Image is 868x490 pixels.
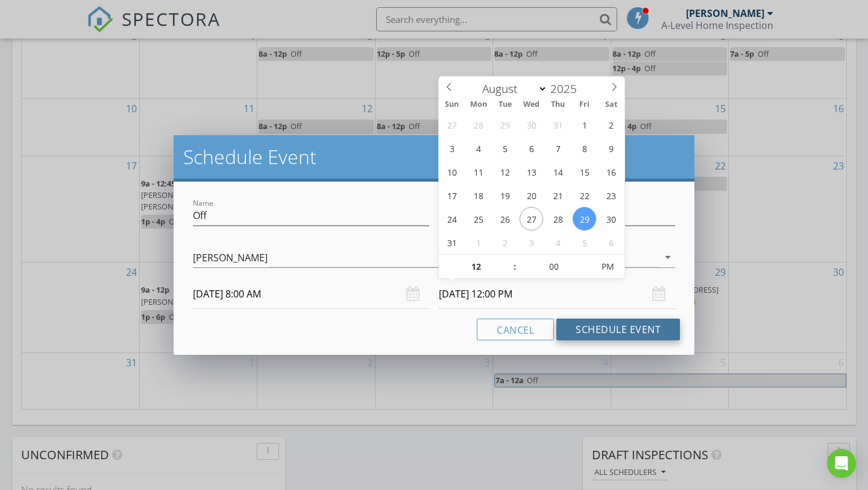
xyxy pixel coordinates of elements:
input: Select date [439,279,675,309]
span: August 19, 2025 [493,183,517,207]
span: August 22, 2025 [573,183,596,207]
span: August 10, 2025 [440,160,464,183]
span: August 13, 2025 [520,160,543,183]
button: Schedule Event [556,319,680,340]
div: Open Intercom Messenger [827,449,856,478]
span: Sun [439,101,465,109]
span: August 14, 2025 [546,160,570,183]
span: Mon [465,101,492,109]
span: September 4, 2025 [546,231,570,254]
input: Select date [193,279,429,309]
span: July 28, 2025 [467,113,490,136]
i: arrow_drop_down [661,250,675,264]
span: September 2, 2025 [493,231,517,254]
span: : [513,255,517,279]
span: September 6, 2025 [599,231,623,254]
span: August 18, 2025 [467,183,490,207]
span: August 4, 2025 [467,136,490,160]
span: August 17, 2025 [440,183,464,207]
span: July 31, 2025 [546,113,570,136]
span: August 16, 2025 [599,160,623,183]
span: Wed [518,101,545,109]
span: August 11, 2025 [467,160,490,183]
span: July 27, 2025 [440,113,464,136]
span: August 3, 2025 [440,136,464,160]
span: Tue [492,101,518,109]
span: August 1, 2025 [573,113,596,136]
span: August 7, 2025 [546,136,570,160]
span: August 12, 2025 [493,160,517,183]
span: August 28, 2025 [546,207,570,231]
span: August 26, 2025 [493,207,517,231]
span: July 30, 2025 [520,113,543,136]
span: July 29, 2025 [493,113,517,136]
span: August 20, 2025 [520,183,543,207]
span: August 21, 2025 [546,183,570,207]
span: August 8, 2025 [573,136,596,160]
span: August 9, 2025 [599,136,623,160]
span: Thu [545,101,571,109]
span: August 23, 2025 [599,183,623,207]
div: [PERSON_NAME] [193,252,268,263]
h2: Schedule Event [183,145,685,169]
span: August 30, 2025 [599,207,623,231]
span: August 31, 2025 [440,231,464,254]
button: Cancel [477,319,554,340]
span: August 27, 2025 [520,207,543,231]
span: September 5, 2025 [573,231,596,254]
span: Sat [598,101,624,109]
span: August 15, 2025 [573,160,596,183]
span: Fri [571,101,598,109]
span: Click to toggle [591,255,624,279]
span: August 2, 2025 [599,113,623,136]
span: August 25, 2025 [467,207,490,231]
span: August 6, 2025 [520,136,543,160]
span: August 24, 2025 [440,207,464,231]
input: Year [547,81,587,97]
span: September 1, 2025 [467,231,490,254]
span: September 3, 2025 [520,231,543,254]
span: August 29, 2025 [573,207,596,231]
span: August 5, 2025 [493,136,517,160]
